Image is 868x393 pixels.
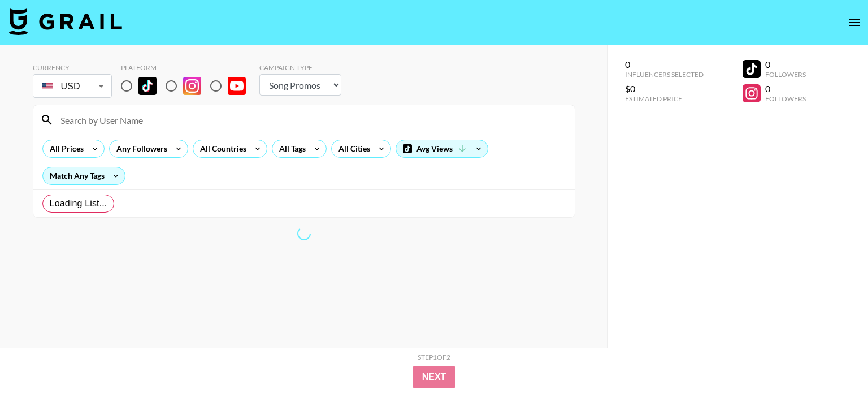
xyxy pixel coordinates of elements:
[33,63,112,72] div: Currency
[193,140,249,157] div: All Countries
[35,76,110,96] div: USD
[50,197,107,210] span: Loading List...
[138,77,157,95] img: TikTok
[9,8,122,35] img: Grail Talent
[843,11,866,34] button: open drawer
[121,63,255,72] div: Platform
[183,77,201,95] img: Instagram
[396,140,488,157] div: Avg Views
[418,353,450,361] div: Step 1 of 2
[765,70,806,79] div: Followers
[625,94,704,103] div: Estimated Price
[332,140,372,157] div: All Cities
[765,83,806,94] div: 0
[110,140,170,157] div: Any Followers
[43,167,125,184] div: Match Any Tags
[765,59,806,70] div: 0
[625,59,704,70] div: 0
[625,83,704,94] div: $0
[413,366,455,388] button: Next
[228,77,246,95] img: YouTube
[297,227,311,240] span: Refreshing exchangeRatesNew, lists, bookers, clients, countries, tags, cities, talent, talent...
[272,140,308,157] div: All Tags
[765,94,806,103] div: Followers
[625,70,704,79] div: Influencers Selected
[43,140,86,157] div: All Prices
[54,111,568,129] input: Search by User Name
[259,63,341,72] div: Campaign Type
